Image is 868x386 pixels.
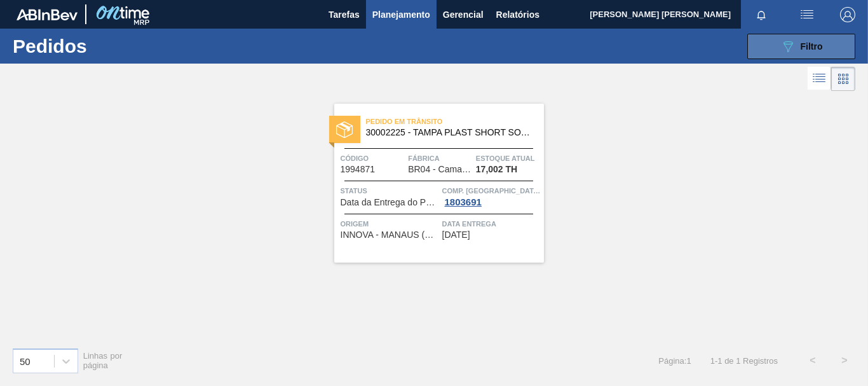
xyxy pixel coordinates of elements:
[476,152,541,165] span: Estoque atual
[443,7,484,22] span: Gerencial
[408,165,471,174] span: BR04 - Camaçari
[840,7,855,22] img: Logout
[366,128,534,137] span: 30002225 - TAMPA PLAST SHORT SODA S/ LINER NIV21
[341,198,439,207] span: Data da Entrega do Pedido Antecipada
[442,197,484,207] div: 1803691
[496,7,539,22] span: Relatórios
[799,7,815,22] img: userActions
[831,67,855,91] div: Visão em Cards
[442,230,470,240] span: 27/08/2025
[372,7,430,22] span: Planejamento
[341,184,439,197] span: Status
[829,345,860,376] button: >
[476,165,517,174] span: 17,002 TH
[658,356,691,366] span: Página : 1
[442,184,541,197] span: Comp. Carga
[329,7,360,22] span: Tarefas
[17,9,78,20] img: TNhmsLtSVTkK8tSr43FrP2fwEKptu5GPRR3wAAAABJRU5ErkJggg==
[20,355,31,366] div: 50
[83,351,123,370] span: Linhas por página
[341,152,405,165] span: Código
[341,230,439,240] span: INNOVA - MANAUS (AM)
[808,67,831,91] div: Visão em Lista
[797,345,829,376] button: <
[13,39,191,53] h1: Pedidos
[710,356,778,366] span: 1 - 1 de 1 Registros
[801,41,823,52] span: Filtro
[747,34,855,59] button: Filtro
[341,165,376,174] span: 1994871
[442,217,541,230] span: Data entrega
[366,115,544,128] span: Pedido em Trânsito
[408,152,473,165] span: Fábrica
[741,6,782,24] button: Notificações
[336,121,353,138] img: status
[325,104,544,263] a: statusPedido em Trânsito30002225 - TAMPA PLAST SHORT SODA S/ LINER NIV21Código1994871FábricaBR04 ...
[341,217,439,230] span: Origem
[442,184,541,207] a: Comp. [GEOGRAPHIC_DATA]1803691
